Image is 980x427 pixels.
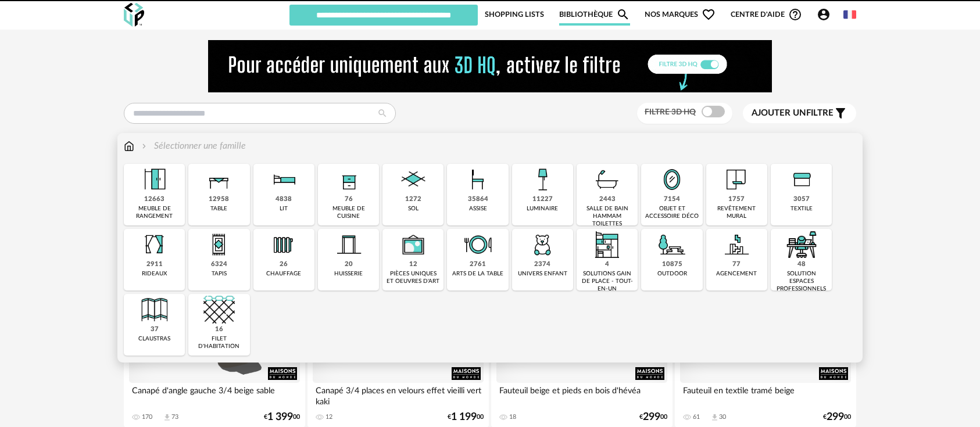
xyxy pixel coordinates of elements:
[408,205,419,213] div: sol
[163,413,171,422] span: Download icon
[268,164,299,195] img: Literie.png
[527,164,558,195] img: Luminaire.png
[719,413,726,421] div: 30
[398,229,429,260] img: UniqueOeuvre.png
[462,229,493,260] img: ArtTable.png
[823,413,851,421] div: € 00
[144,195,164,204] div: 12663
[267,413,293,421] span: 1 399
[752,107,834,119] span: filtre
[203,164,235,195] img: Table.png
[264,413,300,421] div: € 00
[509,413,516,421] div: 18
[280,205,288,213] div: lit
[208,40,772,92] img: NEW%20NEW%20HQ%20NEW_V1.gif
[151,325,159,334] div: 37
[592,229,623,260] img: ToutEnUn.png
[345,195,353,204] div: 76
[645,205,699,220] div: objet et accessoire déco
[212,270,227,278] div: tapis
[817,8,831,21] span: Account Circle icon
[142,270,167,278] div: rideaux
[693,413,700,421] div: 61
[527,205,558,213] div: luminaire
[469,205,487,213] div: assise
[534,260,550,269] div: 2374
[452,270,503,278] div: arts de la table
[616,8,630,21] span: Magnify icon
[448,413,484,421] div: € 00
[580,205,634,228] div: salle de bain hammam toilettes
[797,260,806,269] div: 48
[129,383,300,406] div: Canapé d'angle gauche 3/4 beige sable
[398,164,429,195] img: Sol.png
[559,3,630,26] a: BibliothèqueMagnify icon
[656,229,688,260] img: Outdoor.png
[580,270,634,293] div: solutions gain de place - tout-en-un
[462,164,493,195] img: Assise.png
[124,139,134,153] img: svg+xml;base64,PHN2ZyB3aWR0aD0iMTYiIGhlaWdodD0iMTciIHZpZXdCb3g9IjAgMCAxNiAxNyIgZmlsbD0ibm9uZSIgeG...
[345,260,353,269] div: 20
[702,8,716,21] span: Heart Outline icon
[124,3,144,27] img: OXP
[639,413,667,421] div: € 00
[210,205,227,213] div: table
[527,229,558,260] img: UniversEnfant.png
[721,164,752,195] img: Papier%20peint.png
[139,294,170,325] img: Cloison.png
[752,109,806,117] span: Ajouter un
[386,270,440,285] div: pièces uniques et oeuvres d'art
[139,164,170,195] img: Meuble%20de%20rangement.png
[140,139,246,153] div: Sélectionner une famille
[786,164,817,195] img: Textile.png
[721,229,752,260] img: Agencement.png
[276,195,292,204] div: 4838
[215,325,223,334] div: 16
[451,413,477,421] span: 1 199
[657,270,687,278] div: outdoor
[470,260,486,269] div: 2761
[788,8,802,21] span: Help Circle Outline icon
[732,260,741,269] div: 77
[774,270,828,293] div: solution espaces professionnels
[334,270,363,278] div: huisserie
[710,205,764,220] div: revêtement mural
[139,229,170,260] img: Rideaux.png
[138,335,170,343] div: claustras
[645,108,696,116] span: Filtre 3D HQ
[142,413,152,421] div: 170
[656,164,688,195] img: Miroir.png
[468,195,488,204] div: 35864
[146,260,163,269] div: 2911
[326,413,332,421] div: 12
[662,260,682,269] div: 10875
[680,383,851,406] div: Fauteuil en textile tramé beige
[743,103,856,123] button: Ajouter unfiltre Filter icon
[605,260,609,269] div: 4
[203,294,235,325] img: filet.png
[485,3,544,26] a: Shopping Lists
[192,335,246,350] div: filet d'habitation
[728,195,745,204] div: 1757
[321,205,375,220] div: meuble de cuisine
[333,164,364,195] img: Rangement.png
[266,270,301,278] div: chauffage
[209,195,229,204] div: 12958
[599,195,616,204] div: 2443
[834,106,847,120] span: Filter icon
[664,195,680,204] div: 7154
[643,413,660,421] span: 299
[645,3,716,26] span: Nos marques
[843,8,856,21] img: fr
[786,229,817,260] img: espace-de-travail.png
[532,195,553,204] div: 11227
[716,270,757,278] div: agencement
[313,383,484,406] div: Canapé 3/4 places en velours effet vieilli vert kaki
[793,195,810,204] div: 3057
[280,260,288,269] div: 26
[333,229,364,260] img: Huiserie.png
[211,260,227,269] div: 6324
[127,205,181,220] div: meuble de rangement
[731,8,802,21] span: Centre d'aideHelp Circle Outline icon
[592,164,623,195] img: Salle%20de%20bain.png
